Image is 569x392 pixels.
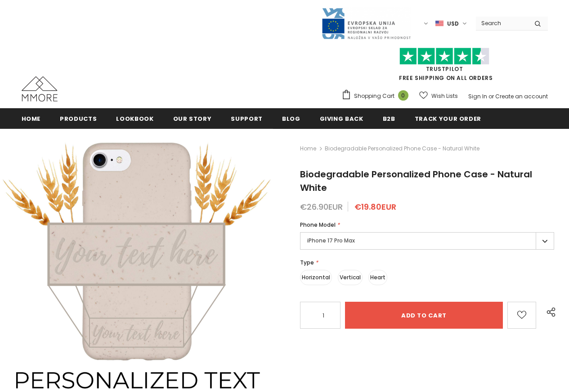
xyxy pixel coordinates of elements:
span: Lookbook [116,115,153,123]
a: Our Story [173,108,212,128]
a: Giving back [320,108,363,128]
span: or [488,92,494,100]
span: Wish Lists [431,92,458,101]
span: Our Story [173,115,212,123]
span: FREE SHIPPING ON ALL ORDERS [341,52,548,82]
span: Track your order [415,115,481,123]
a: support [231,108,263,128]
img: Trust Pilot Stars [399,48,489,65]
span: Products [60,115,97,123]
span: Biodegradable Personalized Phone Case - Natural White [300,168,532,194]
a: Lookbook [116,108,153,128]
a: Blog [282,108,300,128]
a: Create an account [495,92,548,100]
a: Sign In [468,92,487,100]
span: B2B [383,115,395,123]
label: iPhone 17 Pro Max [300,232,554,250]
img: Javni Razpis [321,7,411,40]
span: 0 [398,90,408,101]
a: Trustpilot [426,65,463,73]
a: Home [22,108,41,128]
span: Phone Model [300,221,336,229]
img: MMORE Cases [22,76,58,101]
span: support [231,115,263,123]
span: €26.90EUR [300,201,343,212]
a: Track your order [415,108,481,128]
span: Shopping Cart [354,92,394,101]
span: USD [447,19,459,28]
label: Vertical [338,270,363,285]
label: Horizontal [300,270,332,285]
label: Heart [368,270,387,285]
a: Home [300,143,316,154]
span: Blog [282,115,300,123]
span: Type [300,259,314,266]
a: Javni Razpis [321,19,411,27]
span: Home [22,115,41,123]
a: B2B [383,108,395,128]
a: Products [60,108,97,128]
span: Giving back [320,115,363,123]
a: Shopping Cart 0 [341,89,413,103]
a: Wish Lists [419,88,458,104]
img: USD [435,20,444,27]
input: Add to cart [345,302,503,329]
input: Search Site [476,17,528,30]
span: €19.80EUR [354,201,396,212]
span: Biodegradable Personalized Phone Case - Natural White [325,143,479,154]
